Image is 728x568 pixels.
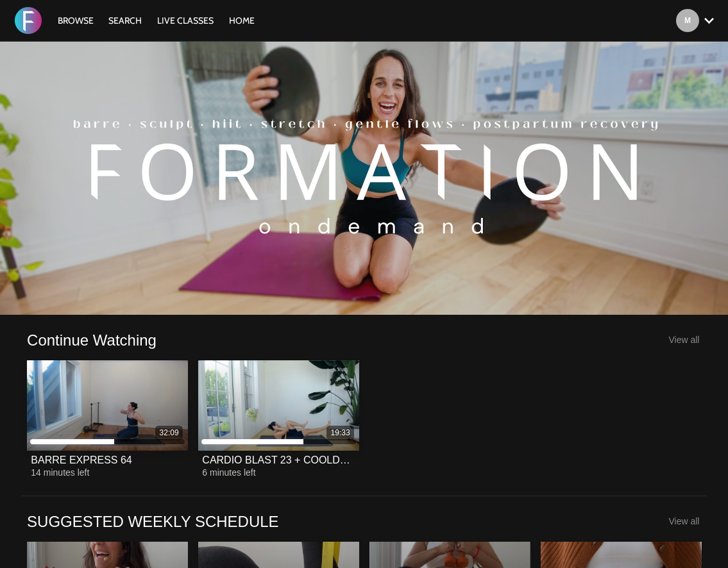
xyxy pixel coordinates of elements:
a: Browse [51,15,100,26]
div: 32:09 [160,428,179,439]
a: Search [102,15,148,26]
a: BARRE EXPRESS 6432:09BARRE EXPRESS 6414 minutes left [27,360,188,478]
div: 6 minutes left [202,467,355,478]
div: 14 minutes left [31,467,183,478]
div: CARDIO BLAST 23 + COOLDOWN [202,454,355,466]
a: View all [668,335,699,345]
img: FORMATION [15,7,42,34]
a: SUGGESTED WEEKLY SCHEDULE [27,512,279,531]
a: LIVE CLASSES [151,15,220,26]
a: View all [668,516,699,526]
div: BARRE EXPRESS 64 [31,454,131,466]
nav: Primary [51,14,262,27]
a: HOME [223,15,261,26]
a: Continue Watching [27,330,157,350]
div: 19:33 [331,428,350,439]
a: CARDIO BLAST 23 + COOLDOWN19:33CARDIO BLAST 23 + COOLDOWN6 minutes left [198,360,359,478]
